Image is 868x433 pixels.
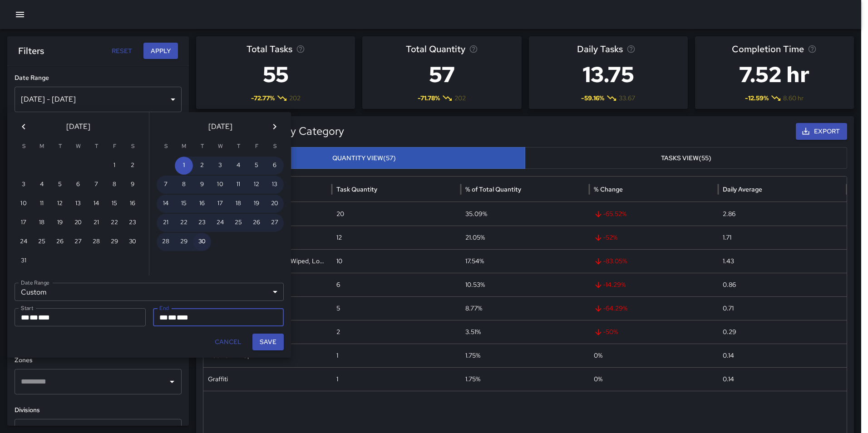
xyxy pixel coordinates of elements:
button: Previous month [15,118,33,136]
button: 13 [69,195,87,213]
span: Saturday [266,138,283,156]
label: End [159,304,169,312]
button: 24 [211,214,229,232]
button: 21 [157,214,175,232]
span: [DATE] [208,120,232,133]
button: 30 [193,233,211,251]
span: Month [159,314,168,321]
span: Year [177,314,188,321]
button: 8 [175,176,193,194]
button: 3 [15,176,33,194]
button: 13 [266,176,284,194]
button: 16 [123,195,142,213]
button: 18 [229,195,247,213]
button: 10 [15,195,33,213]
button: 23 [123,214,142,232]
button: 12 [51,195,69,213]
button: 2 [123,157,142,175]
button: 20 [69,214,87,232]
button: 2 [193,157,211,175]
button: 1 [105,157,123,175]
label: Date Range [21,279,49,286]
button: 7 [157,176,175,194]
button: 11 [229,176,247,194]
button: Save [252,334,284,350]
button: 26 [247,214,266,232]
button: 22 [175,214,193,232]
button: 29 [175,233,193,251]
button: 27 [69,233,87,251]
button: 19 [51,214,69,232]
span: Sunday [158,138,174,156]
span: Day [168,314,177,321]
span: Friday [248,138,265,156]
button: 5 [247,157,266,175]
span: Year [38,314,50,321]
button: 8 [105,176,123,194]
button: 9 [123,176,142,194]
span: Monday [34,138,50,156]
button: 1 [175,157,193,175]
span: Month [21,314,30,321]
button: 12 [247,176,266,194]
button: 5 [51,176,69,194]
label: Start [21,304,33,312]
button: 27 [266,214,284,232]
button: 25 [33,233,51,251]
button: 19 [247,195,266,213]
button: 28 [87,233,105,251]
button: 31 [15,252,33,270]
button: 30 [123,233,142,251]
button: 24 [15,233,33,251]
button: 15 [175,195,193,213]
button: 7 [87,176,105,194]
span: Saturday [124,138,141,156]
button: 29 [105,233,123,251]
button: 20 [266,195,284,213]
button: 11 [33,195,51,213]
button: 23 [193,214,211,232]
button: 4 [229,157,247,175]
span: Wednesday [70,138,86,156]
span: [DATE] [66,120,90,133]
span: Thursday [88,138,104,156]
span: Thursday [230,138,247,156]
button: 25 [229,214,247,232]
button: 4 [33,176,51,194]
span: Tuesday [194,138,210,156]
button: 18 [33,214,51,232]
button: Cancel [211,334,245,350]
button: 6 [69,176,87,194]
button: 28 [157,233,175,251]
span: Wednesday [212,138,228,156]
button: 10 [211,176,229,194]
button: 17 [211,195,229,213]
span: Sunday [15,138,32,156]
button: 17 [15,214,33,232]
span: Monday [176,138,192,156]
button: 15 [105,195,123,213]
button: 9 [193,176,211,194]
button: 6 [266,157,284,175]
button: 16 [193,195,211,213]
button: 14 [87,195,105,213]
button: 22 [105,214,123,232]
button: 14 [157,195,175,213]
div: Custom [15,283,284,301]
span: Day [30,314,38,321]
span: Friday [106,138,123,156]
button: 26 [51,233,69,251]
button: 21 [87,214,105,232]
span: Tuesday [52,138,68,156]
button: 3 [211,157,229,175]
button: Next month [266,118,284,136]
